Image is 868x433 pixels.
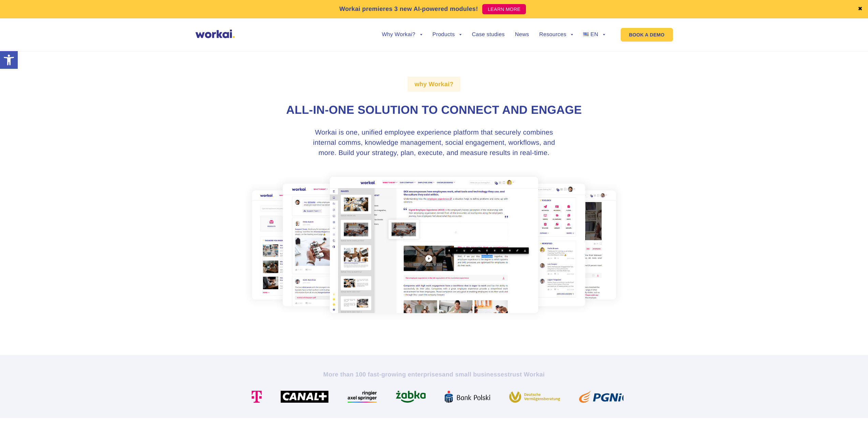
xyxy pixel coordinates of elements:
p: Workai premieres 3 new AI-powered modules! [339,4,478,14]
a: Resources [539,32,573,37]
a: Case studies [472,32,504,37]
a: Products [432,32,462,37]
a: BOOK A DEMO [621,28,673,42]
img: why Workai? [245,169,623,321]
a: LEARN MORE [482,4,526,14]
h1: All-in-one solution to connect and engage [245,103,623,118]
h2: More than 100 fast-growing enterprises trust Workai [245,370,623,378]
label: why Workai? [408,77,460,92]
a: ✖ [858,6,863,12]
span: EN [590,32,598,37]
i: and small businesses [442,371,507,378]
a: News [515,32,529,37]
h3: Workai is one, unified employee experience platform that securely combines internal comms, knowle... [306,127,562,158]
a: Why Workai? [382,32,422,37]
